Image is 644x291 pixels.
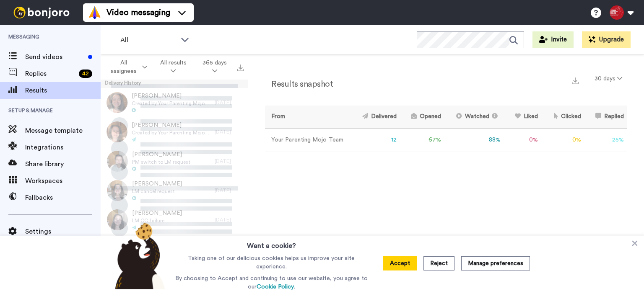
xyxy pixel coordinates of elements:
[101,80,248,88] div: Delivery History
[132,180,182,188] span: [PERSON_NAME]
[572,77,579,84] img: export.svg
[88,6,101,19] img: vm-color.svg
[107,222,169,289] img: bear-with-cookie.png
[132,92,210,100] span: [PERSON_NAME]
[582,31,631,48] button: Upgrade
[195,55,235,79] button: 365 days
[101,88,248,117] a: [PERSON_NAME]Created by Your Parenting Mojo Team[DATE]
[107,209,128,230] img: f6803a42-8c49-40b0-9419-7867f90aff76-thumb.jpg
[25,126,101,136] span: Message template
[25,227,101,237] span: Settings
[25,142,101,152] span: Integrations
[215,216,244,223] div: [DATE]
[265,106,351,129] th: From
[541,106,584,129] th: Clicked
[101,176,248,205] a: [PERSON_NAME]LM cancel request[DATE]
[589,71,627,86] button: 30 days
[107,59,140,75] span: All assignees
[504,106,541,129] th: Liked
[132,188,182,195] span: LM cancel request
[132,159,190,165] span: PM switch to LM request
[101,147,248,176] a: [PERSON_NAME]PM switch to LM request[DATE]
[423,256,454,270] button: Reject
[132,209,182,217] span: [PERSON_NAME]
[444,129,504,152] td: 88 %
[132,121,210,129] span: [PERSON_NAME]
[107,180,128,201] img: c711b863-b92a-4af5-9426-b43ec09f3291-thumb.jpg
[132,217,182,224] span: LM CC failure
[106,92,127,113] img: 6fec9eaa-8d2d-4908-bda5-566f97caeb4a-thumb.jpg
[215,158,244,165] div: [DATE]
[25,176,101,186] span: Workspaces
[265,80,333,89] h2: Results snapshot
[173,274,370,291] p: By choosing to Accept and continuing to use our website, you agree to our .
[400,106,444,129] th: Opened
[132,100,210,107] span: Created by Your Parenting Mojo Team
[584,129,627,152] td: 25 %
[383,256,417,270] button: Accept
[132,129,210,136] span: Created by Your Parenting Mojo Team
[584,106,627,129] th: Replied
[106,121,127,142] img: bb6084be-6889-42ea-b4b1-7069df37e697-thumb.jpg
[444,106,504,129] th: Watched
[79,70,92,78] div: 42
[237,64,244,71] img: export.svg
[541,129,584,152] td: 0 %
[25,69,75,79] span: Replies
[25,52,85,62] span: Send videos
[101,205,248,234] a: [PERSON_NAME]LM CC failure[DATE]
[215,99,244,106] div: [DATE]
[351,129,400,152] td: 12
[101,117,248,147] a: [PERSON_NAME]Created by Your Parenting Mojo Team[DATE]
[101,234,248,264] a: [PERSON_NAME]LM CC failure[DATE]
[173,254,370,271] p: Taking one of our delicious cookies helps us improve your site experience.
[152,55,195,79] button: All results
[235,61,247,73] button: Export all results that match these filters now.
[532,31,574,48] button: Invite
[400,129,444,152] td: 67 %
[25,159,101,169] span: Share library
[265,129,351,152] td: Your Parenting Mojo Team
[351,106,400,129] th: Delivered
[25,193,101,203] span: Fallbacks
[257,284,294,290] a: Cookie Policy
[106,7,170,18] span: Video messaging
[461,256,530,270] button: Manage preferences
[102,55,152,79] button: All assignees
[132,150,190,159] span: [PERSON_NAME]
[215,187,244,194] div: [DATE]
[25,85,101,95] span: Results
[120,35,177,45] span: All
[107,151,128,172] img: cb74b3f5-04f7-43f4-89a2-529eda48491a-thumb.jpg
[10,7,73,18] img: bj-logo-header-white.svg
[247,236,296,251] h3: Want a cookie?
[504,129,541,152] td: 0 %
[569,74,581,86] button: Export a summary of each team member’s results that match this filter now.
[215,129,244,135] div: [DATE]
